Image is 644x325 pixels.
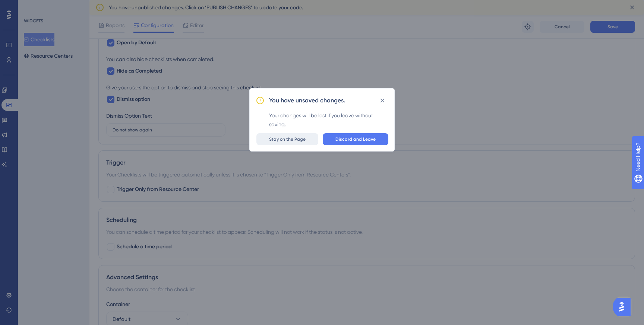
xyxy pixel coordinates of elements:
span: Discard and Leave [335,136,376,142]
h2: You have unsaved changes. [269,96,345,105]
span: Need Help? [18,2,47,11]
iframe: UserGuiding AI Assistant Launcher [613,296,635,318]
div: Your changes will be lost if you leave without saving. [269,111,388,129]
span: Stay on the Page [269,136,306,142]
